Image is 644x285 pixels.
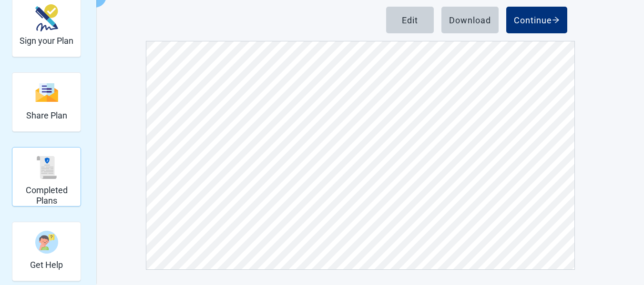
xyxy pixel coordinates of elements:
[514,15,560,25] div: Continue
[31,260,63,270] h2: Get Help
[506,7,567,33] button: Continue arrow-right
[12,147,82,206] div: Completed Plans
[35,231,58,254] img: person-question-x68TBcxA.svg
[12,222,82,281] div: Get Help
[17,185,77,206] h2: Completed Plans
[402,15,418,25] div: Edit
[12,72,82,132] div: Share Plan
[386,7,434,33] button: Edit
[449,15,491,25] div: Download
[35,156,58,179] img: svg%3e
[26,110,67,121] h2: Share Plan
[552,16,560,24] span: arrow-right
[20,36,74,46] h2: Sign your Plan
[441,7,499,33] button: Download
[35,82,58,103] img: svg%3e
[35,4,58,31] img: make_plan_official-CpYJDfBD.svg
